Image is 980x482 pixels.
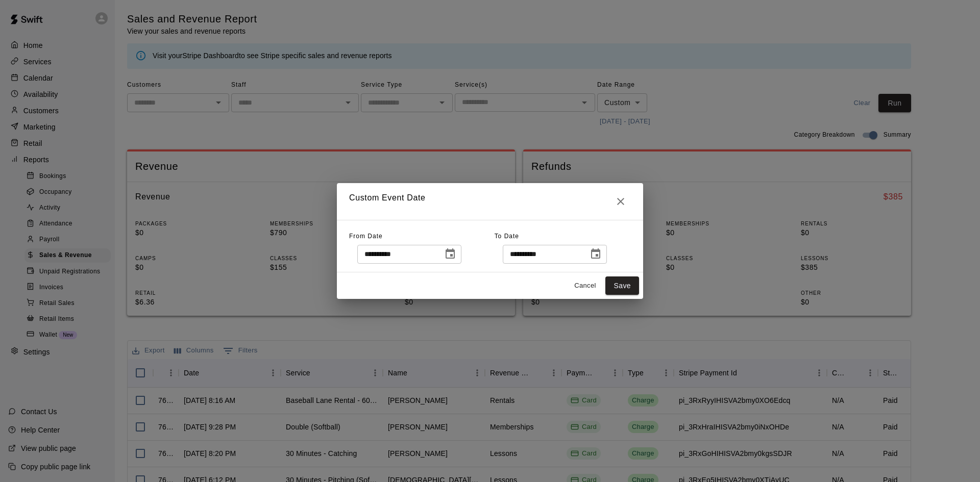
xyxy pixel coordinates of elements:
button: Save [605,276,639,295]
button: Close [610,191,631,212]
button: Cancel [569,278,601,294]
span: To Date [495,233,519,240]
button: Choose date, selected date is Aug 18, 2025 [585,244,606,264]
h2: Custom Event Date [337,183,643,220]
span: From Date [349,233,383,240]
button: Choose date, selected date is Aug 11, 2025 [440,244,460,264]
